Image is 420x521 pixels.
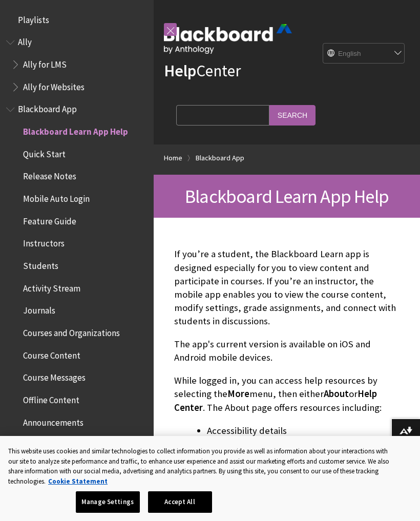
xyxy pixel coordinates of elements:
[23,123,128,137] span: Blackboard Learn App Help
[227,388,249,400] span: More
[164,60,241,81] a: HelpCenter
[6,34,148,96] nav: Book outline for Anthology Ally Help
[6,11,148,29] nav: Book outline for Playlists
[23,324,120,338] span: Courses and Organizations
[23,302,55,316] span: Journals
[23,78,85,92] span: Ally for Websites
[23,391,79,405] span: Offline Content
[164,60,196,81] strong: Help
[18,101,77,115] span: Blackboard App
[18,11,49,25] span: Playlists
[164,152,182,164] a: Home
[148,491,212,513] button: Accept All
[196,152,244,164] a: Blackboard App
[174,374,400,414] p: While logged in, you can access help resources by selecting the menu, then either or . The About ...
[207,424,400,438] li: Accessibility details
[23,280,80,294] span: Activity Stream
[174,388,377,413] span: Help Center
[185,184,389,208] span: Blackboard Learn App Help
[23,257,58,271] span: Students
[23,190,90,204] span: Mobile Auto Login
[48,477,108,486] a: More information about your privacy, opens in a new tab
[174,338,400,364] p: The app's current version is available on iOS and Android mobile devices.
[18,34,32,48] span: Ally
[23,369,86,383] span: Course Messages
[23,235,65,249] span: Instructors
[164,24,292,54] img: Blackboard by Anthology
[23,213,76,226] span: Feature Guide
[76,491,140,513] button: Manage Settings
[174,247,400,328] p: If you’re a student, the Blackboard Learn app is designed especially for you to view content and ...
[23,168,76,182] span: Release Notes
[23,56,67,70] span: Ally for LMS
[23,347,80,361] span: Course Content
[23,414,83,428] span: Announcements
[269,105,316,125] input: Search
[8,446,391,486] div: This website uses cookies and similar technologies to collect information you provide as well as ...
[324,388,349,400] span: About
[323,44,405,64] select: Site Language Selector
[23,145,66,159] span: Quick Start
